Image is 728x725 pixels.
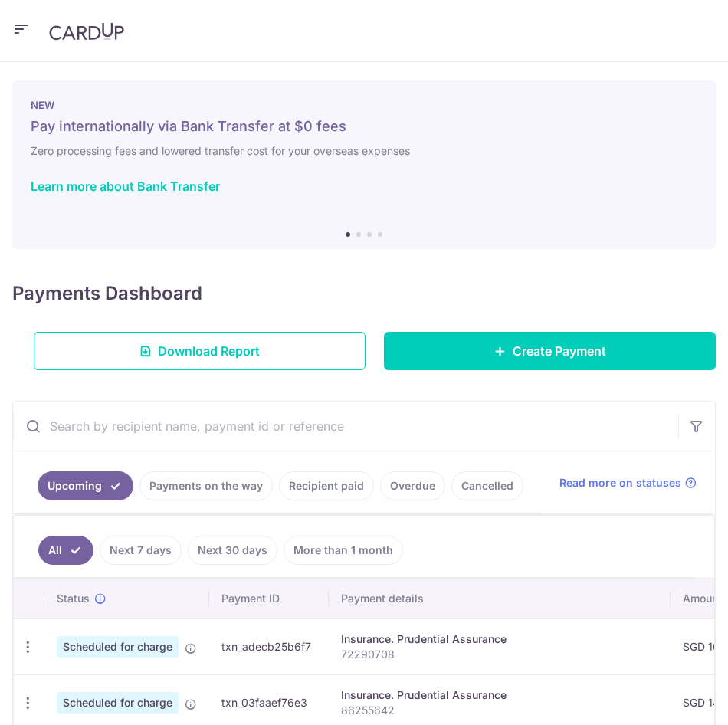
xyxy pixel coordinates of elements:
th: Payment ID [209,579,329,618]
a: All [38,536,93,565]
input: Search by recipient name, payment id or reference [13,402,678,451]
a: Upcoming [38,471,133,500]
div: Insurance. Prudential Assurance [341,632,658,647]
span: Create Payment [513,342,606,360]
a: Download Report [34,332,366,370]
a: More than 1 month [284,536,403,565]
span: Download Report [158,342,260,360]
td: txn_adecb25b6f7 [209,618,329,674]
span: Amount [683,591,722,606]
a: Next 7 days [100,536,182,565]
p: 72290708 [341,647,658,662]
a: Overdue [380,471,445,500]
a: Next 30 days [188,536,277,565]
h6: Zero processing fees and lowered transfer cost for your overseas expenses [31,142,697,160]
a: Learn more about Bank Transfer [31,179,220,194]
th: Payment details [329,579,671,618]
p: NEW [31,99,697,111]
a: Payments on the way [139,471,273,500]
p: 86255642 [341,703,658,718]
h5: Pay internationally via Bank Transfer at $0 fees [31,117,697,136]
a: Recipient paid [279,471,374,500]
div: Insurance. Prudential Assurance [341,687,658,703]
span: Read more on statuses [559,475,681,490]
a: Read more on statuses [559,475,697,490]
span: Scheduled for charge [57,636,179,658]
span: Scheduled for charge [57,692,179,714]
span: Status [57,591,90,606]
h4: Payments Dashboard [12,280,202,307]
a: Cancelled [451,471,523,500]
img: CardUp [49,22,124,41]
a: Create Payment [384,332,716,370]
